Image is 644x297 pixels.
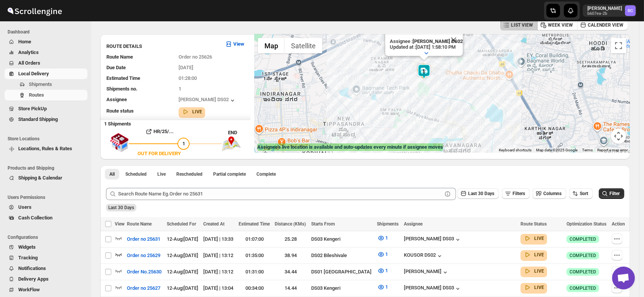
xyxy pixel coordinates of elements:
b: HR/25/... [153,129,174,134]
span: Partial complete [213,171,246,177]
img: shop.svg [110,128,129,157]
p: Updated at : [DATE] 1:58:10 PM [390,44,463,50]
span: COMPLETED [570,236,596,242]
div: END [228,129,250,137]
span: Route Name [127,221,152,227]
span: Notifications [18,265,46,271]
span: 01:28:00 [179,75,197,81]
span: Starts From [311,221,335,227]
button: Users [5,202,87,213]
button: Notifications [5,263,87,274]
span: Standard Shipping [18,116,58,122]
div: DS03 Kengeri [311,284,373,292]
span: Shipments no. [106,86,138,92]
div: [DATE] | 13:33 [204,235,234,243]
span: Delivery Apps [18,276,49,282]
span: Shipments [377,221,399,227]
button: Show satellite imagery [285,38,322,53]
b: View [233,41,244,47]
span: Home [18,39,31,44]
div: 34.44 [275,268,306,276]
img: ScrollEngine [6,1,63,20]
span: Rescheduled [176,171,203,177]
button: 1 [373,248,393,260]
b: LIVE [534,285,544,290]
span: Order No.25630 [127,268,161,276]
button: Analytics [5,47,87,58]
span: COMPLETED [570,269,596,275]
button: Order no 25627 [122,282,165,294]
span: COMPLETED [570,285,596,291]
span: Local Delivery [18,71,49,76]
button: Keyboard shortcuts [499,148,532,153]
button: Filters [502,188,530,199]
p: b607ea-2b [587,11,622,16]
button: Home [5,37,87,47]
div: [DATE] | 13:04 [204,284,234,292]
button: LIVE [524,235,544,242]
span: Filters [513,191,525,196]
div: [DATE] | 13:12 [204,268,234,276]
button: WorkFlow [5,284,87,295]
div: 01:35:00 [239,252,270,259]
button: Shipping & Calendar [5,173,87,183]
label: Assignee's live location is available and auto-updates every minute if assignee moves [257,143,443,151]
span: Complete [256,171,276,177]
span: 1 [182,141,185,146]
span: Optimization Status [566,221,606,227]
span: Live [157,171,166,177]
button: Routes [5,90,87,100]
span: CALENDER VIEW [588,22,623,28]
button: [PERSON_NAME] DS03 [404,236,462,243]
span: Assignee [404,221,422,227]
button: Order no 25631 [122,233,165,245]
button: Sort [569,188,593,199]
button: Toggle fullscreen view [611,38,626,53]
span: Order no 25629 [127,252,160,259]
span: Sort [580,191,588,196]
span: Locations, Rules & Rates [18,146,72,151]
div: DS02 Bileshivale [311,252,373,259]
button: 1 [373,281,393,293]
span: Users [18,204,32,210]
button: [PERSON_NAME] DS02 [179,97,236,104]
div: [PERSON_NAME] [404,268,449,276]
span: Products and Shipping [8,165,87,171]
span: Shipping & Calendar [18,175,62,181]
span: Estimated Time [106,75,140,81]
span: 12-Aug | [DATE] [167,236,198,242]
button: Cash Collection [5,213,87,223]
button: Show street map [258,38,285,53]
span: Route Name [106,54,133,60]
img: trip_end.png [222,137,241,151]
span: View [115,221,125,227]
button: Order No.25630 [122,266,166,278]
span: WEEK VIEW [548,22,573,28]
a: Open this area in Google Maps (opens a new window) [256,143,281,153]
button: All routes [105,169,119,179]
span: All [109,171,115,177]
span: 12-Aug | [DATE] [167,285,198,291]
span: Filter [609,191,620,196]
span: 12-Aug | [DATE] [167,269,198,275]
div: 25.28 [275,235,306,243]
div: 14.44 [275,284,306,292]
span: WorkFlow [18,287,40,292]
p: [PERSON_NAME] [587,5,622,11]
span: Cash Collection [18,215,52,221]
span: COMPLETED [570,253,596,259]
span: Columns [543,191,562,196]
div: OUT FOR DELIVERY [138,150,181,157]
div: KOUSOR DS02 [404,252,443,260]
span: Configurations [8,234,87,240]
button: 1 [373,232,393,244]
div: 00:34:00 [239,284,270,292]
button: View [220,38,249,50]
div: 1 [416,64,431,79]
span: Shipments [29,81,52,87]
a: Report a map error [597,148,628,152]
span: 1 [386,268,388,273]
b: [PERSON_NAME] DS02 [413,38,463,44]
span: Order no 25627 [127,284,160,292]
